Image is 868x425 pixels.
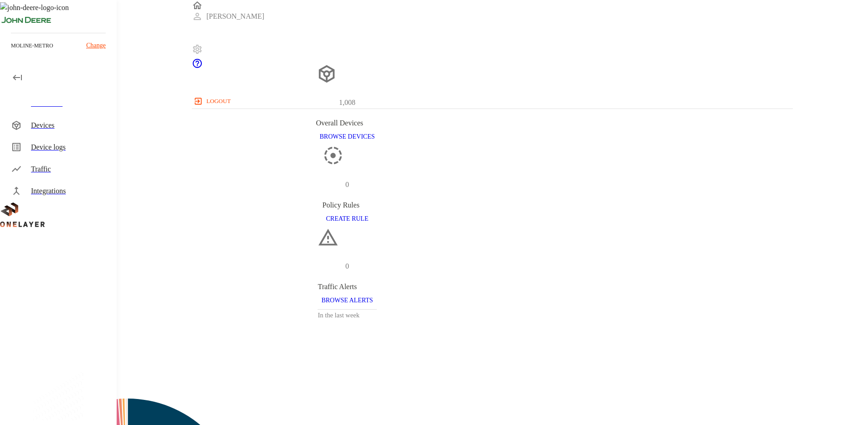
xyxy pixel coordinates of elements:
[192,62,203,70] a: onelayer-support
[318,310,376,321] h3: In the last week
[316,132,379,140] a: BROWSE DEVICES
[323,211,372,228] button: CREATE RULE
[192,94,234,109] button: logout
[318,281,376,292] div: Traffic Alerts
[192,62,203,70] span: Support Portal
[316,129,379,145] button: BROWSE DEVICES
[323,200,372,211] div: Policy Rules
[318,292,376,309] button: BROWSE ALERTS
[345,261,349,272] p: 0
[192,94,793,109] a: logout
[318,296,376,304] a: BROWSE ALERTS
[316,118,379,129] div: Overall Devices
[345,179,349,190] p: 0
[323,214,372,222] a: CREATE RULE
[206,11,264,22] p: [PERSON_NAME]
